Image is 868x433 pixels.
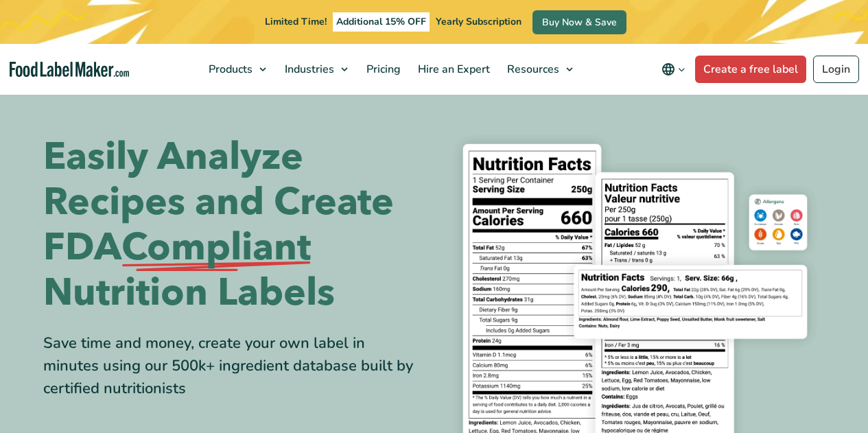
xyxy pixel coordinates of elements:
a: Hire an Expert [410,44,495,95]
button: Change language [652,56,695,83]
span: Additional 15% OFF [333,12,430,32]
span: Hire an Expert [414,62,491,77]
span: Compliant [121,225,311,270]
a: Login [813,56,859,83]
a: Buy Now & Save [532,10,626,34]
a: Industries [277,44,355,95]
span: Pricing [362,62,402,77]
span: Industries [281,62,336,77]
a: Resources [499,44,580,95]
h1: Easily Analyze Recipes and Create FDA Nutrition Labels [43,134,424,316]
span: Resources [503,62,561,77]
a: Pricing [358,44,406,95]
span: Products [204,62,254,77]
div: Save time and money, create your own label in minutes using our 500k+ ingredient database built b... [43,332,424,400]
a: Products [200,44,273,95]
span: Yearly Subscription [436,15,521,28]
a: Create a free label [695,56,806,83]
a: Food Label Maker homepage [10,62,129,78]
span: Limited Time! [265,15,327,28]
